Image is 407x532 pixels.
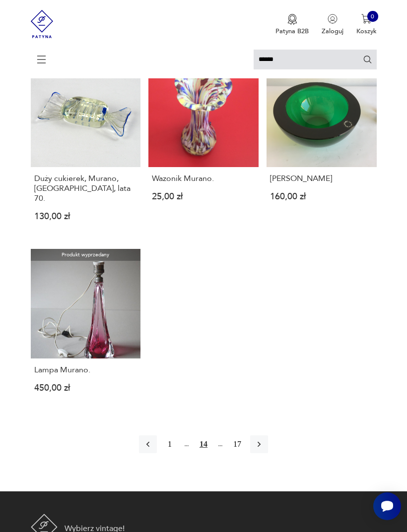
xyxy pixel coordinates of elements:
button: Zaloguj [322,14,343,36]
a: Produkt wyprzedanyMiseczka Murano[PERSON_NAME]160,00 zł [267,58,377,236]
p: 130,00 zł [34,213,137,221]
div: 0 [367,11,378,22]
p: Koszyk [356,27,377,36]
p: 160,00 zł [270,193,373,201]
p: Zaloguj [322,27,343,36]
button: 17 [228,435,246,453]
p: 450,00 zł [34,385,137,392]
button: 1 [161,435,179,453]
iframe: Smartsupp widget button [373,492,401,520]
button: 14 [195,435,212,453]
h3: Duży cukierek, Murano, [GEOGRAPHIC_DATA], lata 70. [34,174,137,203]
button: Szukaj [363,55,372,64]
a: Produkt wyprzedanyDuży cukierek, Murano, Włochy, lata 70.Duży cukierek, Murano, [GEOGRAPHIC_DATA]... [31,58,141,236]
img: Ikona medalu [287,14,297,25]
h3: [PERSON_NAME] [270,174,373,183]
a: Produkt wyprzedanyWazonik Murano.Wazonik Murano.25,00 zł [148,58,259,236]
h3: Lampa Murano. [34,365,137,375]
h3: Wazonik Murano. [152,174,255,183]
a: Produkt wyprzedanyLampa Murano.Lampa Murano.450,00 zł [31,249,141,408]
button: 0Koszyk [356,14,377,36]
img: Ikona koszyka [361,14,371,24]
a: Ikona medaluPatyna B2B [275,14,309,36]
img: Ikonka użytkownika [328,14,338,24]
button: Patyna B2B [275,14,309,36]
p: Patyna B2B [275,27,309,36]
p: 25,00 zł [152,193,255,201]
